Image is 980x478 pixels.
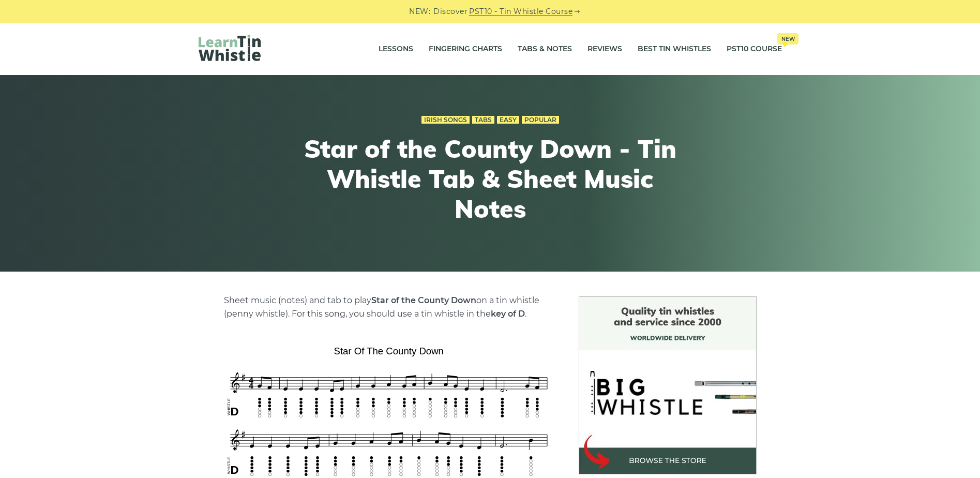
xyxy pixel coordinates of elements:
p: Sheet music (notes) and tab to play on a tin whistle (penny whistle). For this song, you should u... [224,294,554,321]
a: Lessons [379,36,413,62]
strong: Star of the County Down [371,295,476,305]
a: Popular [522,116,559,124]
a: Irish Songs [421,116,470,124]
a: Easy [497,116,519,124]
a: Tabs & Notes [518,36,572,62]
h1: Star of the County Down - Tin Whistle Tab & Sheet Music Notes [300,134,681,223]
strong: key of D [491,309,525,319]
a: PST10 CourseNew [727,36,782,62]
img: LearnTinWhistle.com [199,35,261,61]
a: Best Tin Whistles [638,36,711,62]
img: BigWhistle Tin Whistle Store [579,296,757,474]
a: Reviews [587,36,622,62]
span: New [777,33,798,44]
a: Tabs [472,116,494,124]
a: Fingering Charts [429,36,502,62]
